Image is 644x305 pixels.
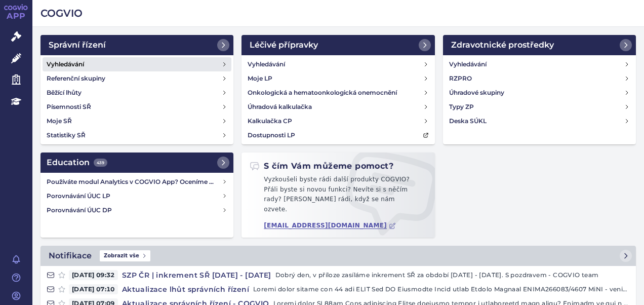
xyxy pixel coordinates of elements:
[248,59,285,69] h4: Vyhledávání
[43,189,231,203] a: Porovnávání ÚUC LP
[43,100,231,114] a: Písemnosti SŘ
[47,116,72,126] h4: Moje SŘ
[49,250,92,262] h2: Notifikace
[43,86,231,100] a: Běžící lhůty
[69,270,118,280] span: [DATE] 09:32
[275,270,630,280] p: Dobrý den, v příloze zasíláme inkrement SŘ za období [DATE] - [DATE]. S pozdravem - COGVIO team
[264,222,396,230] a: [EMAIL_ADDRESS][DOMAIN_NAME]
[100,250,150,261] span: Zobrazit vše
[244,100,432,114] a: Úhradová kalkulačka
[253,284,630,294] p: Loremi dolor sitame con 44 adi ELIT Sed DO Eiusmodte Incid utlab Etdolo Magnaal ENIMA266083/4607 ...
[41,152,233,173] a: Education439
[443,35,636,55] a: Zdravotnické prostředky
[445,57,634,71] a: Vyhledávání
[47,73,105,84] h4: Referenční skupiny
[250,161,393,172] h2: S čím Vám můžeme pomoct?
[47,191,222,201] h4: Porovnávání ÚUC LP
[43,57,231,71] a: Vyhledávání
[47,88,82,98] h4: Běžící lhůty
[248,102,312,112] h4: Úhradová kalkulačka
[244,71,432,86] a: Moje LP
[248,88,397,98] h4: Onkologická a hematoonkologická onemocnění
[241,35,434,55] a: Léčivé přípravky
[250,175,426,218] p: Vyzkoušeli byste rádi další produkty COGVIO? Přáli byste si novou funkci? Nevíte si s něčím rady?...
[69,284,118,294] span: [DATE] 07:10
[449,116,487,126] h4: Deska SÚKL
[118,284,253,294] h4: Aktualizace lhůt správních řízení
[41,6,636,20] h2: COGVIO
[449,59,487,69] h4: Vyhledávání
[41,35,233,55] a: Správní řízení
[47,130,86,140] h4: Statistiky SŘ
[248,130,295,140] h4: Dostupnosti LP
[250,39,318,51] h2: Léčivé přípravky
[449,88,504,98] h4: Úhradové skupiny
[43,203,231,217] a: Porovnávání ÚUC DP
[248,116,292,126] h4: Kalkulačka CP
[244,86,432,100] a: Onkologická a hematoonkologická onemocnění
[49,39,106,51] h2: Správní řízení
[47,102,91,112] h4: Písemnosti SŘ
[451,39,554,51] h2: Zdravotnické prostředky
[449,102,474,112] h4: Typy ZP
[47,205,222,215] h4: Porovnávání ÚUC DP
[43,128,231,142] a: Statistiky SŘ
[244,128,432,142] a: Dostupnosti LP
[244,57,432,71] a: Vyhledávání
[43,175,231,189] a: Používáte modul Analytics v COGVIO App? Oceníme Vaši zpětnou vazbu!
[445,114,634,128] a: Deska SÚKL
[445,100,634,114] a: Typy ZP
[43,114,231,128] a: Moje SŘ
[248,73,272,84] h4: Moje LP
[47,59,84,69] h4: Vyhledávání
[43,71,231,86] a: Referenční skupiny
[445,86,634,100] a: Úhradové skupiny
[94,159,107,167] span: 439
[449,73,472,84] h4: RZPRO
[47,157,107,169] h2: Education
[118,270,275,280] h4: SZP ČR | inkrement SŘ [DATE] - [DATE]
[244,114,432,128] a: Kalkulačka CP
[41,246,636,266] a: NotifikaceZobrazit vše
[445,71,634,86] a: RZPRO
[47,177,222,187] h4: Používáte modul Analytics v COGVIO App? Oceníme Vaši zpětnou vazbu!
